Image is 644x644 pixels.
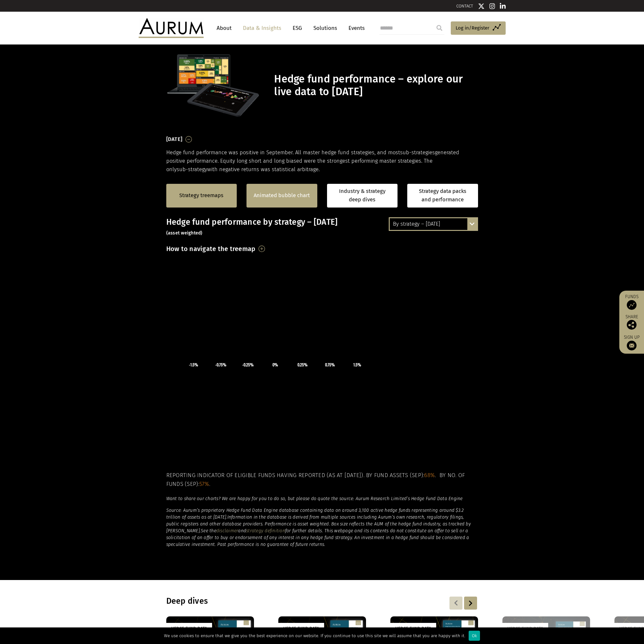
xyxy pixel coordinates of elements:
[390,218,477,230] div: By strategy – [DATE]
[166,148,478,174] p: Hedge fund performance was positive in September. All master hedge fund strategies, and most gene...
[246,528,285,534] a: strategy definition
[500,3,506,9] img: Linkedin icon
[407,184,478,208] a: Strategy data packs and performance
[166,134,183,144] h3: [DATE]
[623,315,641,330] div: Share
[179,191,223,200] a: Strategy treemaps
[177,166,207,172] span: sub-strategy
[166,508,464,520] em: Source: Aurum’s proprietary Hedge Fund Data Engine database containing data on around 3,100 activ...
[166,243,256,254] h3: How to navigate the treemap
[166,471,478,488] h5: Reporting indicator of eligible funds having reported (as at [DATE]). By fund assets (Sep): . By ...
[627,300,637,310] img: Access Funds
[433,21,446,34] input: Submit
[254,191,310,200] a: Animated bubble chart
[502,623,548,634] div: Hedge Fund Data
[424,472,435,479] span: 68%
[139,18,204,38] img: Aurum
[310,22,340,34] a: Solutions
[166,496,463,501] em: Want to share our charts? We are happy for you to do so, but please do quote the source: Aurum Re...
[166,217,478,237] h3: Hedge fund performance by strategy – [DATE]
[289,22,305,34] a: ESG
[216,528,238,534] a: disclaimer
[469,631,480,641] div: Ok
[166,514,471,534] em: Information in the database is derived from multiple sources including Aurum’s own research, regu...
[327,184,398,208] a: Industry & strategy deep dives
[456,24,489,32] span: Log in/Register
[166,230,203,236] small: (asset weighted)
[166,596,394,606] h3: Deep dives
[390,623,436,634] div: Hedge Fund Data
[166,623,212,634] div: Hedge Fund Data
[489,3,495,9] img: Instagram icon
[623,335,641,350] a: Sign up
[238,528,246,534] em: and
[199,481,209,487] span: 57%
[274,73,476,98] h1: Hedge fund performance – explore our live data to [DATE]
[400,149,435,156] span: sub-strategies
[456,4,473,8] a: CONTACT
[451,21,506,35] a: Log in/Register
[213,22,235,34] a: About
[166,528,469,547] em: for further details. This webpage and its contents do not constitute an offer to sell or a solici...
[627,341,637,350] img: Sign up to our newsletter
[627,320,637,330] img: Share this post
[623,294,641,310] a: Funds
[478,3,485,9] img: Twitter icon
[201,528,216,534] em: See the
[345,22,365,34] a: Events
[278,623,324,634] div: Hedge Fund Data
[240,22,284,34] a: Data & Insights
